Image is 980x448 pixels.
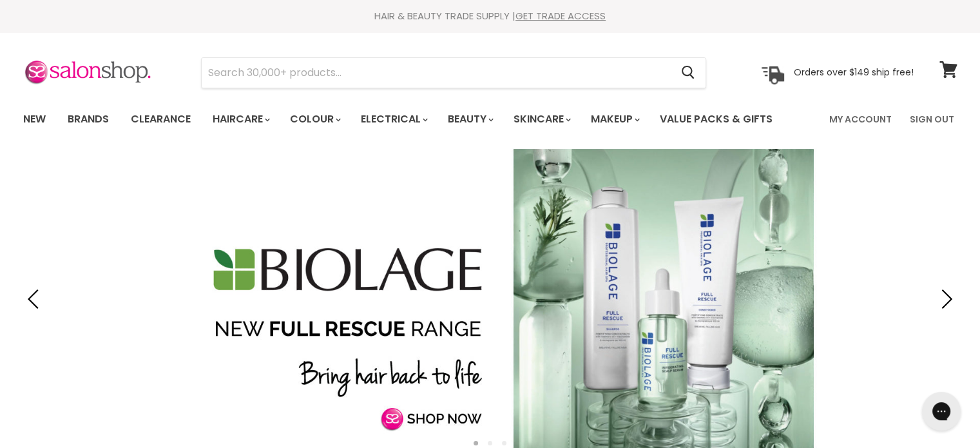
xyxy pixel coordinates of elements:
[902,106,962,133] a: Sign Out
[932,286,957,312] button: Next
[821,106,899,133] a: My Account
[23,286,48,312] button: Previous
[581,106,648,133] a: Makeup
[121,106,200,133] a: Clearance
[502,441,506,445] li: Page dot 3
[14,106,55,133] a: New
[438,106,501,133] a: Beauty
[202,58,671,88] input: Search
[474,441,478,445] li: Page dot 1
[280,106,349,133] a: Colour
[201,57,706,88] form: Product
[650,106,782,133] a: Value Packs & Gifts
[504,106,579,133] a: Skincare
[7,10,974,23] div: HAIR & BEAUTY TRADE SUPPLY |
[203,106,278,133] a: Haircare
[515,9,606,23] a: GET TRADE ACCESS
[14,101,802,138] ul: Main menu
[916,387,967,435] iframe: Gorgias live chat messenger
[7,101,974,138] nav: Main
[671,58,706,88] button: Search
[351,106,436,133] a: Electrical
[794,66,914,78] p: Orders over $149 ship free!
[58,106,119,133] a: Brands
[488,441,492,445] li: Page dot 2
